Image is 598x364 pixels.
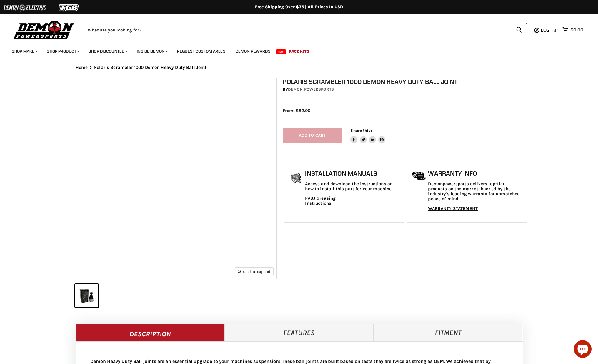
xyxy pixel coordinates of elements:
img: TGB Logo 2 [47,2,91,13]
nav: Breadcrumbs [64,65,534,70]
inbox-online-store-chat: Shopify online store chat [572,340,593,359]
img: install_manual-icon.png [289,171,304,186]
span: Polaris Scrambler 1000 Demon Heavy Duty Ball Joint [94,65,207,70]
a: Log in [538,27,559,33]
span: From: $82.00 [283,108,310,113]
p: Demonpowersports delivers top-tier products on the market, backed by the industry's leading warra... [428,181,524,202]
h1: Polaris Scrambler 1000 Demon Heavy Duty Ball Joint [283,78,529,85]
img: Demon Powersports [12,19,76,40]
span: $0.00 [570,27,583,33]
a: Shop Make [7,45,41,57]
h1: Warranty Info [428,170,524,177]
a: Fitment [374,324,523,341]
a: Race Kits [284,45,314,57]
span: Click to expand [238,269,270,274]
a: Inside Demon [132,45,171,57]
a: Description [76,324,225,341]
a: Features [224,324,374,341]
aside: Share this: [350,128,385,143]
form: Product [84,23,527,36]
h1: Installation Manuals [305,170,401,177]
a: WARRANTY STATEMENT [428,206,478,211]
img: warranty-icon.png [412,171,427,181]
span: New! [276,49,286,54]
img: Demon Electric Logo 2 [3,2,47,13]
div: Free Shipping Over $75 | All Prices In USD [64,4,534,10]
button: Click to expand [235,268,273,275]
a: Shop Discounted [84,45,131,57]
input: Search [84,23,511,36]
a: $0.00 [559,26,586,34]
div: by [283,86,529,93]
a: Shop Product [42,45,83,57]
span: Share this: [350,128,372,133]
p: Access and download the instructions on how to install this part for your machine. [305,181,401,192]
span: Log in [541,27,556,33]
a: Home [76,65,88,70]
button: Search [511,23,527,36]
a: Request Custom Axles [173,45,230,57]
a: PABJ Greasing Instructions [305,196,353,206]
a: Demon Rewards [231,45,275,57]
button: IMAGE thumbnail [75,284,98,307]
a: Demon Powersports [288,87,334,92]
ul: Main menu [7,43,582,57]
